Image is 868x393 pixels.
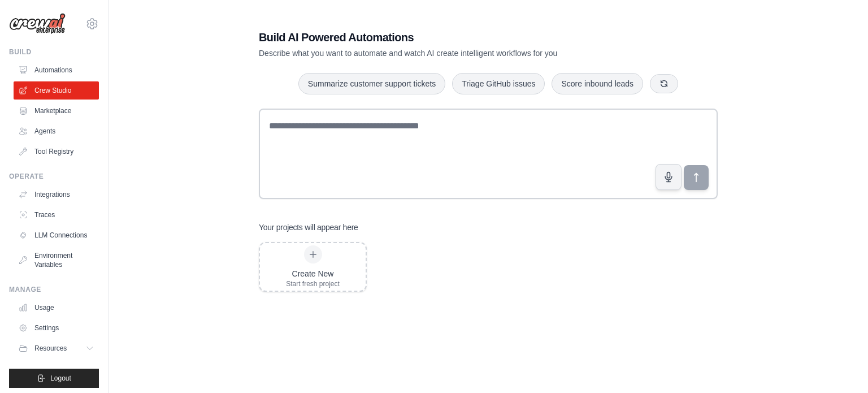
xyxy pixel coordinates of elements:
span: Resources [34,344,67,353]
h1: Build AI Powered Automations [259,29,639,45]
div: Operate [9,172,99,181]
div: Build [9,47,99,57]
div: Start fresh project [286,279,340,288]
a: Marketplace [14,102,99,120]
button: Logout [9,369,99,388]
h3: Your projects will appear here [259,222,358,233]
a: Automations [14,61,99,79]
a: Traces [14,206,99,224]
a: Settings [14,319,99,337]
span: Logout [50,374,71,383]
a: Tool Registry [14,142,99,161]
a: Agents [14,122,99,140]
p: Describe what you want to automate and watch AI create intelligent workflows for you [259,47,639,59]
div: Manage [9,285,99,294]
button: Triage GitHub issues [452,73,545,94]
button: Get new suggestions [650,74,678,93]
a: Integrations [14,185,99,204]
a: Usage [14,299,99,317]
button: Score inbound leads [552,73,643,94]
a: LLM Connections [14,226,99,244]
a: Crew Studio [14,81,99,100]
button: Resources [14,339,99,357]
button: Summarize customer support tickets [298,73,445,94]
button: Click to speak your automation idea [656,164,682,190]
img: Logo [9,13,66,34]
a: Environment Variables [14,247,99,274]
div: Create New [286,268,340,279]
